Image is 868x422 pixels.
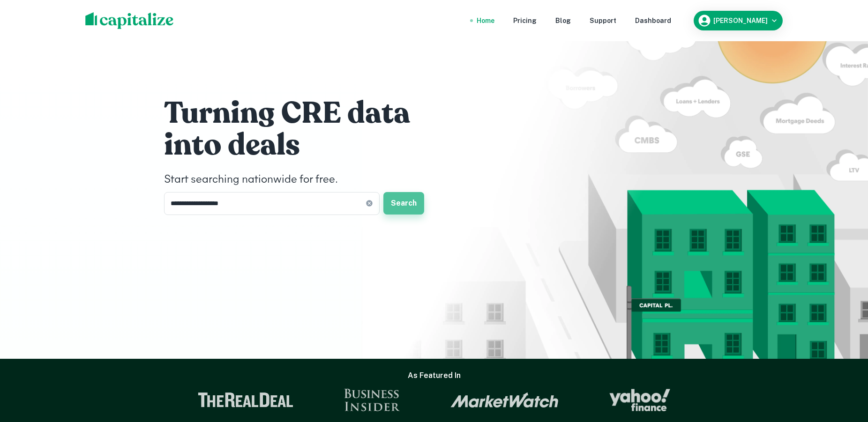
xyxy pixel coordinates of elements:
[713,17,768,24] h6: [PERSON_NAME]
[555,15,571,26] a: Blog
[590,15,616,26] a: Support
[408,370,461,381] h6: As Featured In
[85,12,174,29] img: capitalize-logo.png
[635,15,671,26] a: Dashboard
[198,392,293,407] img: The Real Deal
[513,15,537,26] a: Pricing
[383,192,424,215] button: Search
[450,392,559,408] img: Market Watch
[164,126,445,164] h1: into deals
[344,389,400,411] img: Business Insider
[164,171,445,188] h4: Start searching nationwide for free.
[164,95,445,132] h1: Turning CRE data
[694,11,783,30] button: [PERSON_NAME]
[477,15,494,26] a: Home
[609,389,670,411] img: Yahoo Finance
[821,347,868,392] iframe: Chat Widget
